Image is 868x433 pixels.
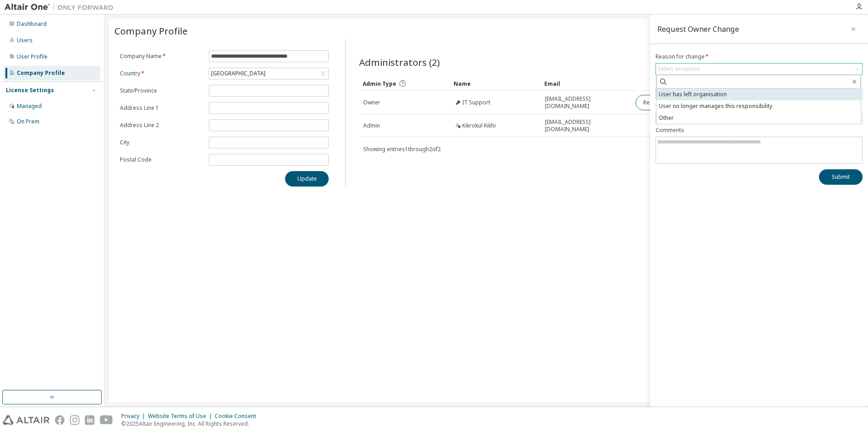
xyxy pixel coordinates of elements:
[209,68,328,79] div: [GEOGRAPHIC_DATA]
[656,53,863,60] label: Reason for change
[210,69,267,79] div: [GEOGRAPHIC_DATA]
[636,95,712,110] button: Request Owner Change
[5,3,118,12] img: Altair One
[656,78,863,85] label: New Owner Email
[55,415,64,425] img: facebook.svg
[120,104,203,112] label: Address Line 1
[121,413,148,420] div: Privacy
[462,122,496,129] span: Kikrokul Kikhi
[114,25,187,37] span: Company Profile
[656,102,863,109] label: New Owner Name
[120,70,203,77] label: Country
[215,413,261,420] div: Cookie Consent
[120,87,203,94] label: State/Province
[17,69,65,77] div: Company Profile
[17,118,39,125] div: On Prem
[85,415,94,425] img: linkedin.svg
[658,65,700,73] div: Select an option
[359,56,440,69] span: Administrators (2)
[17,37,33,44] div: Users
[285,171,329,187] button: Update
[656,89,861,100] li: User has left organisation
[120,122,203,129] label: Address Line 2
[148,413,215,420] div: Website Terms of Use
[454,76,537,91] div: Name
[120,53,203,60] label: Company Name
[657,25,739,33] div: Request Owner Change
[462,99,490,106] span: IT Support
[70,415,79,425] img: instagram.svg
[120,139,203,146] label: City
[6,87,54,94] div: License Settings
[363,99,380,106] span: Owner
[656,127,863,134] label: Comments
[545,95,627,110] span: [EMAIL_ADDRESS][DOMAIN_NAME]
[656,64,862,74] div: Select an option
[363,122,380,129] span: Admin
[363,145,441,153] span: Showing entries 1 through 2 of 2
[363,80,396,88] span: Admin Type
[100,415,113,425] img: youtube.svg
[121,420,261,428] p: © 2025 Altair Engineering, Inc. All Rights Reserved.
[656,112,861,124] li: Other
[545,118,627,133] span: [EMAIL_ADDRESS][DOMAIN_NAME]
[17,20,47,28] div: Dashboard
[17,53,48,60] div: User Profile
[17,103,42,110] div: Managed
[819,169,863,185] button: Submit
[3,415,49,425] img: altair_logo.svg
[656,100,861,112] li: User no longer manages this responsibility
[120,156,203,163] label: Postal Code
[544,76,628,91] div: Email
